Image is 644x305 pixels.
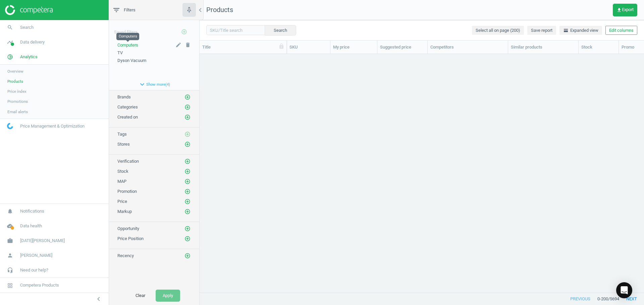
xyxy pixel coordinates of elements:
button: next [619,293,644,305]
i: add_circle_outline [184,168,191,174]
button: edit [175,42,181,49]
span: [DATE][PERSON_NAME] [20,238,65,244]
button: Select all on page (200) [472,26,524,35]
button: add_circle_outline [184,94,191,100]
i: add_circle_outline [184,141,191,147]
span: Need our help? [20,267,48,273]
span: TV [117,50,123,55]
img: wGWNvw8QSZomAAAAABJRU5ErkJggg== [7,123,13,129]
span: Filters [124,7,136,13]
span: Products [7,79,23,84]
button: add_circle_outline [184,141,191,148]
span: Price [117,199,127,204]
i: add_circle_outline [184,199,191,205]
button: horizontal_splitExpanded view [559,26,602,35]
span: Promotion [117,189,137,194]
button: add_circle_outline [177,25,191,39]
button: add_circle_outline [184,198,191,205]
span: Computers [117,43,138,48]
span: Search [20,24,34,30]
span: Price Position [117,236,144,241]
div: Competitors [430,44,505,50]
img: ajHJNr6hYgQAAAAASUVORK5CYII= [5,5,53,15]
input: SKU/Title search [206,25,265,35]
span: Export [616,7,634,13]
span: Notifications [20,208,44,214]
button: Edit columns [605,26,637,35]
span: [PERSON_NAME] [20,252,52,258]
span: Save report [531,27,552,33]
button: expand_moreShow more(4) [109,79,199,90]
span: Recency [117,253,134,258]
button: add_circle_outline [184,235,191,242]
i: add_circle_outline [184,131,191,137]
button: add_circle_outline [184,104,191,110]
button: previous [563,293,597,305]
span: / 5694 [608,296,619,302]
i: add_circle_outline [184,226,191,232]
span: Overview [7,69,23,74]
span: Brands [117,94,131,99]
span: Data delivery [20,39,45,45]
div: Stock [581,44,616,50]
i: expand_more [138,80,146,88]
i: search [4,21,16,34]
span: Stock [117,169,128,174]
div: Open Intercom Messenger [616,282,632,298]
span: 0 - 200 [597,296,608,302]
i: cloud_done [4,220,16,232]
button: add_circle_outline [184,178,191,185]
div: Suggested price [380,44,425,50]
button: delete [185,42,191,49]
span: Price Management & Optimization [20,123,85,129]
button: add_circle_outline [184,252,191,259]
button: add_circle_outline [184,168,191,175]
i: add_circle_outline [184,253,191,259]
span: Promotions [7,99,28,104]
button: add_circle_outline [184,131,191,138]
i: add_circle_outline [184,178,191,184]
span: Opportunity [117,226,139,231]
button: add_circle_outline [184,225,191,232]
i: delete [185,42,191,48]
span: Email alerts [7,109,28,115]
i: get_app [616,7,622,13]
button: get_appExport [613,4,637,16]
i: chevron_left [196,6,204,14]
button: add_circle_outline [184,114,191,121]
i: person [4,249,16,262]
button: Clear [128,290,152,302]
div: Similar products [511,44,576,50]
span: Created on [117,115,138,120]
span: Select all on page (200) [476,27,520,33]
i: headset_mic [4,264,16,277]
span: Expanded view [563,27,598,33]
i: add_circle_outline [184,104,191,110]
div: Saved filters [109,20,199,39]
span: Competera Products [20,282,59,288]
i: pie_chart_outlined [4,51,16,63]
i: add_circle_outline [184,114,191,120]
i: add_circle_outline [184,158,191,164]
span: Verification [117,159,139,164]
button: add_circle_outline [184,188,191,195]
span: Dyson Vacuum [117,58,146,63]
div: Computers [116,33,139,40]
span: Markup [117,209,132,214]
button: add_circle_outline [184,208,191,215]
i: notifications [4,205,16,218]
span: Tags [117,132,127,137]
button: Apply [156,290,180,302]
button: chevron_left [90,295,107,303]
i: add_circle_outline [184,94,191,100]
button: add_circle_outline [184,158,191,165]
span: Price index [7,89,26,94]
span: Analytics [20,54,38,60]
span: Stores [117,142,130,147]
span: MAP [117,179,126,184]
button: Search [265,25,296,35]
i: chevron_left [95,295,103,303]
div: SKU [289,44,327,50]
span: Data health [20,223,42,229]
i: add_circle_outline [184,188,191,195]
